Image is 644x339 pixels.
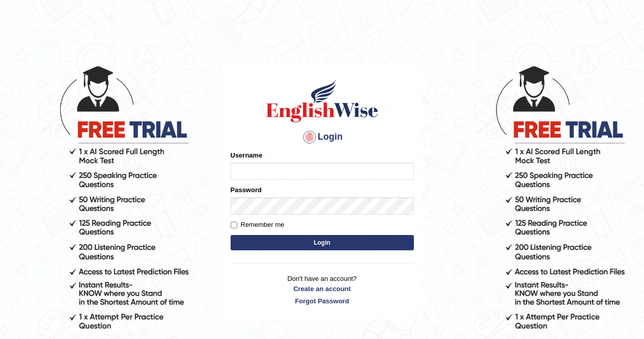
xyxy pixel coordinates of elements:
a: Create an account [231,284,414,294]
label: Password [231,185,262,195]
img: Logo of English Wise sign in for intelligent practice with AI [264,78,380,124]
a: Forgot Password [231,296,414,306]
button: Login [231,235,414,250]
input: Remember me [231,222,237,228]
p: Don't have an account? [231,274,414,305]
h4: Login [231,129,414,145]
label: Username [231,150,263,160]
label: Remember me [231,220,285,230]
